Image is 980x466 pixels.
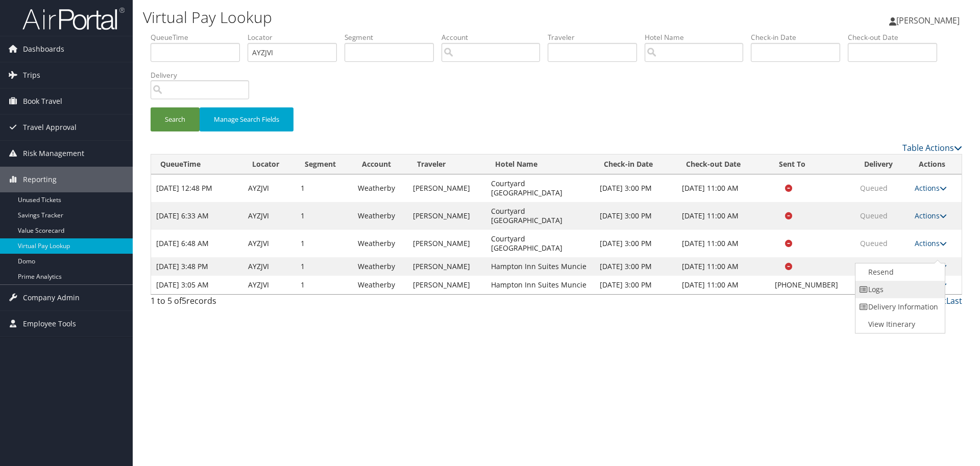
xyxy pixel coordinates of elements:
a: Table Actions [902,142,962,153]
td: [DATE] 11:00 AM [677,230,770,257]
td: Courtyard [GEOGRAPHIC_DATA] [486,174,595,202]
td: Hampton Inn Suites Muncie [486,257,595,276]
td: 1 [296,230,353,257]
img: airportal-logo.png [22,7,125,31]
td: AYZJVI [243,276,296,294]
th: Hotel Name: activate to sort column ascending [486,154,595,174]
span: Queued [860,238,888,248]
label: Locator [248,32,345,42]
button: Manage Search Fields [200,107,293,131]
th: Sent To: activate to sort column ascending [770,154,855,174]
a: Actions [915,211,947,220]
a: View Itinerary [855,316,943,333]
td: 1 [296,257,353,276]
th: Check-out Date: activate to sort column ascending [677,154,770,174]
td: [DATE] 3:00 PM [595,276,677,294]
a: Actions [915,183,947,193]
td: [DATE] 3:00 PM [595,174,677,202]
td: [DATE] 12:48 PM [151,174,243,202]
td: AYZJVI [243,202,296,230]
td: [DATE] 3:00 PM [595,230,677,257]
td: [DATE] 3:48 PM [151,257,243,276]
span: Queued [860,183,888,193]
td: [DATE] 11:00 AM [677,257,770,276]
span: Risk Management [23,141,84,166]
span: Queued [860,211,888,220]
td: Weatherby [353,257,408,276]
td: [DATE] 6:33 AM [151,202,243,230]
a: Actions [915,238,947,248]
span: Company Admin [23,285,80,310]
td: [DATE] 3:05 AM [151,276,243,294]
span: Trips [23,62,40,88]
th: Actions [910,154,962,174]
td: Weatherby [353,202,408,230]
td: Weatherby [353,174,408,202]
button: Search [151,107,200,131]
td: [PERSON_NAME] [408,276,486,294]
td: Weatherby [353,276,408,294]
label: QueueTime [151,32,248,42]
td: [PERSON_NAME] [408,174,486,202]
span: Book Travel [23,88,62,114]
td: Hampton Inn Suites Muncie [486,276,595,294]
td: AYZJVI [243,174,296,202]
th: Segment: activate to sort column ascending [296,154,353,174]
th: Traveler: activate to sort column ascending [408,154,486,174]
td: [DATE] 11:00 AM [677,276,770,294]
label: Check-out Date [848,32,945,42]
label: Traveler [548,32,645,42]
label: Delivery [151,70,257,80]
span: Queued [860,261,888,271]
td: [DATE] 11:00 AM [677,174,770,202]
td: Courtyard [GEOGRAPHIC_DATA] [486,230,595,257]
h1: Virtual Pay Lookup [143,7,694,28]
a: Last [946,295,962,306]
td: [PERSON_NAME] [408,230,486,257]
td: [DATE] 3:00 PM [595,257,677,276]
a: [PERSON_NAME] [889,5,970,36]
a: Resend [855,263,943,281]
label: Segment [345,32,442,42]
td: Weatherby [353,230,408,257]
span: Dashboards [23,36,64,62]
td: [DATE] 11:00 AM [677,202,770,230]
a: Delivery Information [855,298,943,316]
td: Courtyard [GEOGRAPHIC_DATA] [486,202,595,230]
label: Account [442,32,548,42]
td: [DATE] 3:00 PM [595,202,677,230]
td: AYZJVI [243,257,296,276]
th: QueueTime: activate to sort column ascending [151,154,243,174]
span: Travel Approval [23,115,77,140]
th: Account: activate to sort column ascending [353,154,408,174]
td: [DATE] 6:48 AM [151,230,243,257]
span: 5 [182,295,186,306]
td: AYZJVI [243,230,296,257]
td: [PHONE_NUMBER] [770,276,855,294]
label: Check-in Date [751,32,848,42]
label: Hotel Name [645,32,751,42]
span: Reporting [23,167,57,192]
td: 1 [296,174,353,202]
a: Actions [915,261,947,271]
th: Delivery: activate to sort column ascending [855,154,910,174]
div: 1 to 5 of records [151,295,342,312]
td: [PERSON_NAME] [408,202,486,230]
span: Employee Tools [23,311,76,337]
th: Locator: activate to sort column ascending [243,154,296,174]
th: Check-in Date: activate to sort column ascending [595,154,677,174]
span: [PERSON_NAME] [896,15,960,26]
td: [PERSON_NAME] [408,257,486,276]
a: Logs [855,281,943,298]
td: 1 [296,202,353,230]
td: 1 [296,276,353,294]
